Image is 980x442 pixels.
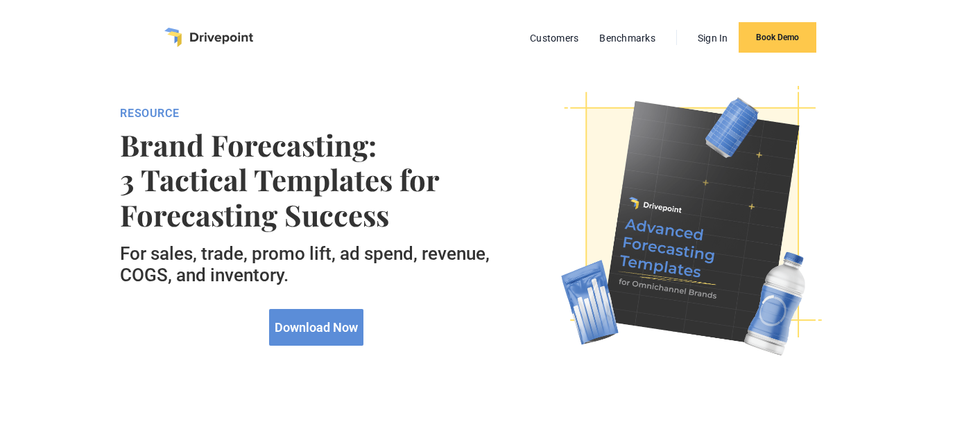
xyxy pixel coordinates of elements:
[592,29,662,47] a: Benchmarks
[691,29,735,47] a: Sign In
[739,22,816,53] a: Book Demo
[164,28,253,47] a: home
[120,127,513,232] strong: Brand Forecasting: 3 Tactical Templates for Forecasting Success
[120,107,513,121] div: RESOURCE
[269,309,363,346] a: Download Now
[120,243,513,286] h5: For sales, trade, promo lift, ad spend, revenue, COGS, and inventory.
[523,29,585,47] a: Customers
